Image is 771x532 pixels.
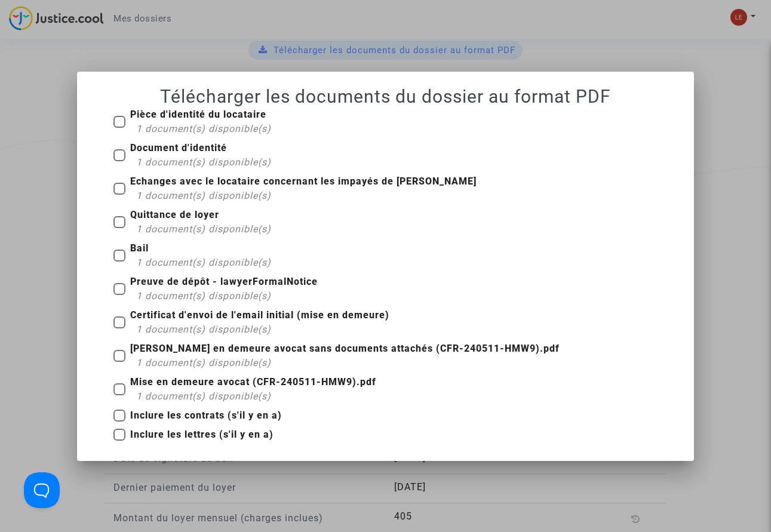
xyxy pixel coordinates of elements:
span: 1 document(s) disponible(s) [136,324,271,335]
b: Certificat d'envoi de l'email initial (mise en demeure) [130,309,389,321]
span: 1 document(s) disponible(s) [136,290,271,302]
span: 1 document(s) disponible(s) [136,223,271,235]
b: Preuve de dépôt - lawyerFormalNotice [130,276,318,287]
b: Bail [130,242,149,254]
b: [PERSON_NAME] en demeure avocat sans documents attachés (CFR-240511-HMW9).pdf [130,343,560,354]
b: Quittance de loyer [130,209,219,220]
span: 1 document(s) disponible(s) [136,390,271,402]
span: 1 document(s) disponible(s) [136,357,271,368]
iframe: Help Scout Beacon - Open [24,472,60,508]
b: Echanges avec le locataire concernant les impayés de [PERSON_NAME] [130,176,477,187]
b: Inclure les lettres (s'il y en a) [130,429,274,440]
b: Pièce d'identité du locataire [130,109,266,120]
span: 1 document(s) disponible(s) [136,190,271,201]
span: 1 document(s) disponible(s) [136,123,271,134]
b: Inclure les contrats (s'il y en a) [130,410,282,421]
span: 1 document(s) disponible(s) [136,156,271,168]
h1: Télécharger les documents du dossier au format PDF [91,86,680,107]
b: Mise en demeure avocat (CFR-240511-HMW9).pdf [130,376,376,388]
span: 1 document(s) disponible(s) [136,257,271,268]
b: Document d'identité [130,142,227,153]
